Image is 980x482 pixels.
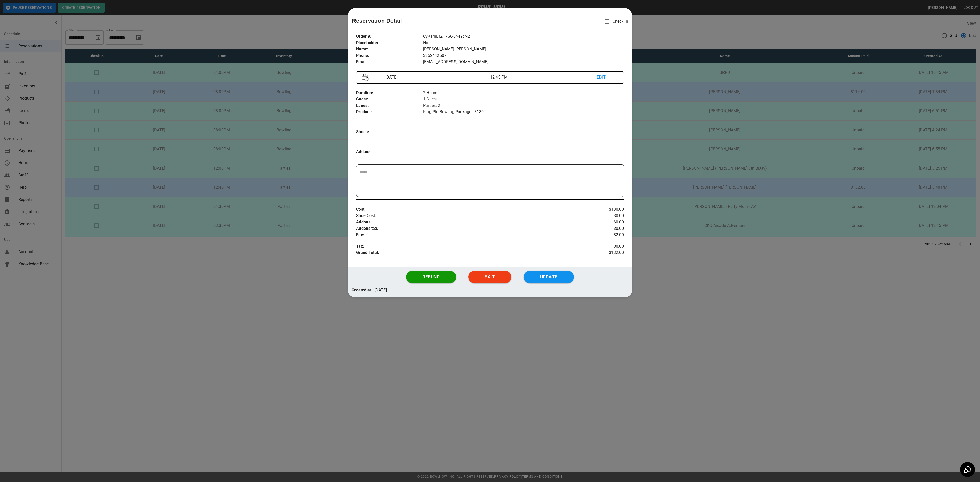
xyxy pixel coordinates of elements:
[362,74,369,81] img: Vector
[579,232,624,238] p: $2.00
[423,33,624,40] p: CyKTrnBr2H7SG0NeYcN2
[356,46,423,53] p: Name :
[356,149,423,155] p: Addons :
[423,53,624,59] p: 3362442507
[356,40,423,46] p: Placeholder :
[383,74,490,80] p: [DATE]
[579,225,624,232] p: $0.00
[524,271,574,283] button: Update
[356,33,423,40] p: Order # :
[375,287,387,294] p: [DATE]
[356,250,579,257] p: Grand Total :
[468,271,511,283] button: Exit
[579,250,624,257] p: $132.00
[356,96,423,103] p: Guest :
[406,271,456,283] button: Refund
[356,59,423,65] p: Email :
[356,219,579,225] p: Addons :
[356,206,579,213] p: Cost :
[597,74,618,81] p: EDIT
[579,219,624,225] p: $0.00
[423,40,624,46] p: No
[356,243,579,250] p: Tax :
[356,225,579,232] p: Addons tax :
[423,90,624,96] p: 2 Hours
[356,90,423,96] p: Duration :
[356,129,423,135] p: Shoes :
[352,287,373,294] p: Created at:
[579,243,624,250] p: $0.00
[423,103,624,109] p: Parties: 2
[356,53,423,59] p: Phone :
[356,103,423,109] p: Lanes :
[602,16,628,27] p: Check In
[423,96,624,103] p: 1 Guest
[352,17,402,25] p: Reservation Detail
[423,59,624,65] p: [EMAIL_ADDRESS][DOMAIN_NAME]
[490,74,597,80] p: 12:45 PM
[579,213,624,219] p: $0.00
[423,109,624,115] p: King Pin Bowling Package - $130
[356,213,579,219] p: Shoe Cost :
[356,109,423,115] p: Product :
[579,206,624,213] p: $130.00
[423,46,624,53] p: [PERSON_NAME] [PERSON_NAME]
[356,232,579,238] p: Fee :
